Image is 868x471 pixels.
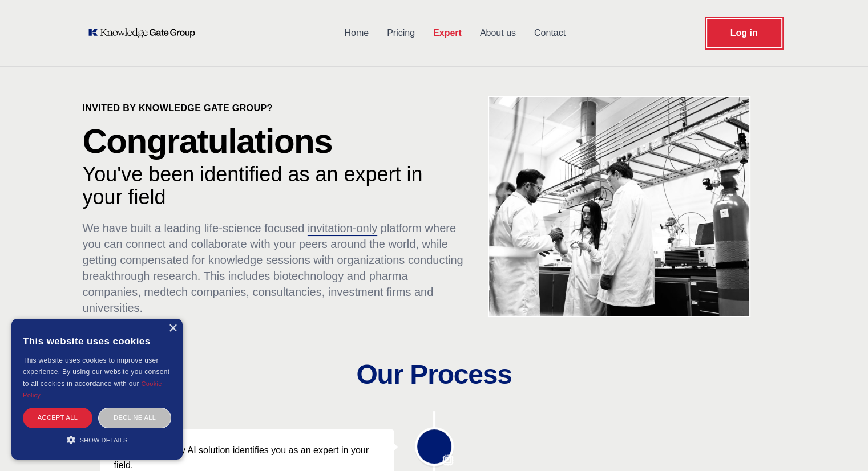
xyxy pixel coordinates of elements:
div: Close [168,324,177,333]
a: Cookie Policy [23,380,162,399]
p: Invited by Knowledge Gate Group? [83,101,466,115]
span: invitation-only [308,222,377,234]
iframe: Chat Widget [811,416,868,471]
p: You've been identified as an expert in your field [83,163,466,209]
p: We have built a leading life-science focused platform where you can connect and collaborate with ... [83,220,466,316]
p: Congratulations [83,124,466,159]
span: This website uses cookies to improve user experience. By using our website you consent to all coo... [23,356,169,388]
div: Decline all [98,408,171,428]
a: Request Demo [707,19,781,47]
div: Accept all [23,408,92,428]
div: Show details [23,434,171,445]
div: This website uses cookies [23,327,171,355]
a: Expert [424,18,471,48]
a: Pricing [378,18,424,48]
a: Home [335,18,378,48]
span: Show details [80,437,128,444]
a: KOL Knowledge Platform: Talk to Key External Experts (KEE) [87,27,203,39]
a: Contact [525,18,575,48]
a: About us [471,18,525,48]
img: KOL management, KEE, Therapy area experts [489,97,749,316]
